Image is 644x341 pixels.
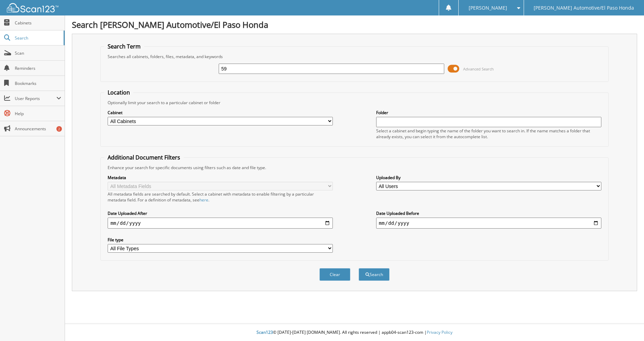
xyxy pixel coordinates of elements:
[15,111,61,117] span: Help
[108,175,333,180] label: Metadata
[359,268,390,281] button: Search
[376,128,601,140] div: Select a cabinet and begin typing the name of the folder you want to search in. If the name match...
[104,100,605,106] div: Optionally limit your search to a particular cabinet or folder
[15,50,61,56] span: Scan
[256,329,273,335] span: Scan123
[108,237,333,243] label: File type
[104,165,605,170] div: Enhance your search for specific documents using filters such as date and file type.
[199,197,208,203] a: here
[15,35,60,41] span: Search
[108,191,333,203] div: All metadata fields are searched by default. Select a cabinet with metadata to enable filtering b...
[104,89,133,96] legend: Location
[15,126,61,132] span: Announcements
[15,65,61,71] span: Reminders
[319,268,350,281] button: Clear
[463,66,494,71] span: Advanced Search
[15,20,61,26] span: Cabinets
[104,154,184,161] legend: Additional Document Filters
[108,110,333,115] label: Cabinet
[376,175,601,180] label: Uploaded By
[104,43,144,50] legend: Search Term
[469,6,507,10] span: [PERSON_NAME]
[72,19,637,30] h1: Search [PERSON_NAME] Automotive/El Paso Honda
[108,210,333,216] label: Date Uploaded After
[15,96,56,101] span: User Reports
[7,3,58,12] img: scan123-logo-white.svg
[108,218,333,229] input: start
[65,324,644,341] div: © [DATE]-[DATE] [DOMAIN_NAME]. All rights reserved | appb04-scan123-com |
[376,110,601,115] label: Folder
[15,80,61,86] span: Bookmarks
[104,54,605,59] div: Searches all cabinets, folders, files, metadata, and keywords
[376,218,601,229] input: end
[534,6,634,10] span: [PERSON_NAME] Automotive/El Paso Honda
[376,210,601,216] label: Date Uploaded Before
[427,329,452,335] a: Privacy Policy
[56,126,62,132] div: 2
